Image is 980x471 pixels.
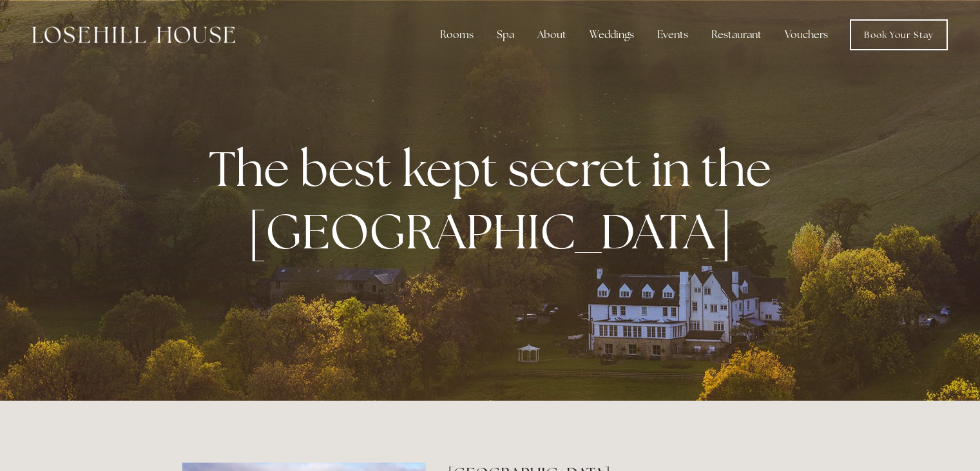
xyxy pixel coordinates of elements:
a: Vouchers [774,22,838,48]
a: Book Your Stay [850,19,948,50]
div: Spa [486,22,524,48]
div: About [527,22,577,48]
div: Rooms [430,22,484,48]
div: Weddings [579,22,644,48]
div: Restaurant [701,22,772,48]
div: Events [647,22,698,48]
strong: The best kept secret in the [GEOGRAPHIC_DATA] [209,137,782,263]
img: Losehill House [32,26,235,43]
